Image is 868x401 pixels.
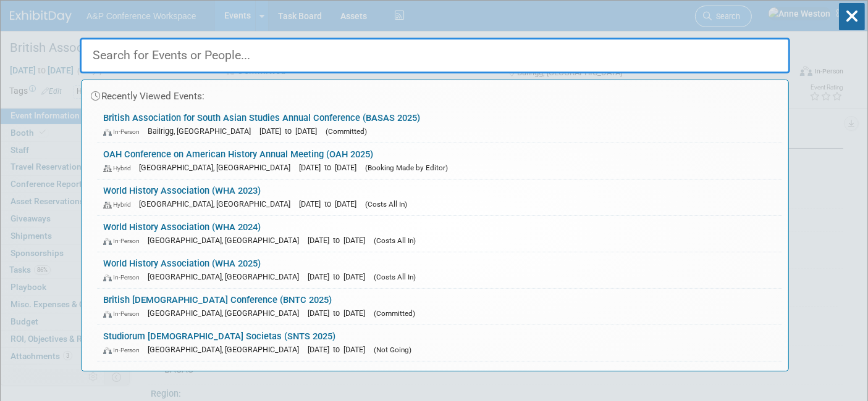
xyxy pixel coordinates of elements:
a: World History Association (WHA 2025) In-Person [GEOGRAPHIC_DATA], [GEOGRAPHIC_DATA] [DATE] to [DA... [97,252,782,288]
span: [DATE] to [DATE] [308,308,371,318]
a: World History Association (WHA 2023) Hybrid [GEOGRAPHIC_DATA], [GEOGRAPHIC_DATA] [DATE] to [DATE]... [97,180,782,215]
span: Hybrid [103,200,137,209]
span: [GEOGRAPHIC_DATA], [GEOGRAPHIC_DATA] [139,199,297,209]
span: In-Person [103,273,145,281]
span: (Costs All In) [365,200,407,209]
span: [GEOGRAPHIC_DATA], [GEOGRAPHIC_DATA] [148,272,305,281]
a: British [DEMOGRAPHIC_DATA] Conference (BNTC 2025) In-Person [GEOGRAPHIC_DATA], [GEOGRAPHIC_DATA] ... [97,289,782,325]
a: OAH Conference on American History Annual Meeting (OAH 2025) Hybrid [GEOGRAPHIC_DATA], [GEOGRAPHI... [97,143,782,179]
span: (Booking Made by Editor) [365,163,448,172]
span: [DATE] to [DATE] [299,163,363,172]
span: (Not Going) [374,345,411,354]
span: [DATE] to [DATE] [308,272,371,281]
span: (Committed) [374,309,415,318]
span: Bailrigg, [GEOGRAPHIC_DATA] [148,126,257,136]
span: In-Person [103,310,145,318]
a: Studiorum [DEMOGRAPHIC_DATA] Societas (SNTS 2025) In-Person [GEOGRAPHIC_DATA], [GEOGRAPHIC_DATA] ... [97,325,782,361]
span: In-Person [103,128,145,136]
input: Search for Events or People... [80,38,790,73]
span: [GEOGRAPHIC_DATA], [GEOGRAPHIC_DATA] [148,236,305,245]
span: [GEOGRAPHIC_DATA], [GEOGRAPHIC_DATA] [148,345,305,354]
span: [DATE] to [DATE] [308,236,371,245]
span: (Costs All In) [374,236,416,245]
span: Hybrid [103,164,137,172]
a: British Association for South Asian Studies Annual Conference (BASAS 2025) In-Person Bailrigg, [G... [97,107,782,143]
span: [GEOGRAPHIC_DATA], [GEOGRAPHIC_DATA] [148,308,305,318]
span: (Committed) [326,127,367,136]
span: In-Person [103,346,145,354]
span: [DATE] to [DATE] [259,126,323,136]
span: [GEOGRAPHIC_DATA], [GEOGRAPHIC_DATA] [139,163,297,172]
span: (Costs All In) [374,273,416,281]
span: [DATE] to [DATE] [299,199,363,209]
a: World History Association (WHA 2024) In-Person [GEOGRAPHIC_DATA], [GEOGRAPHIC_DATA] [DATE] to [DA... [97,216,782,252]
span: [DATE] to [DATE] [308,345,371,354]
span: In-Person [103,237,145,245]
div: Recently Viewed Events: [88,80,782,107]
